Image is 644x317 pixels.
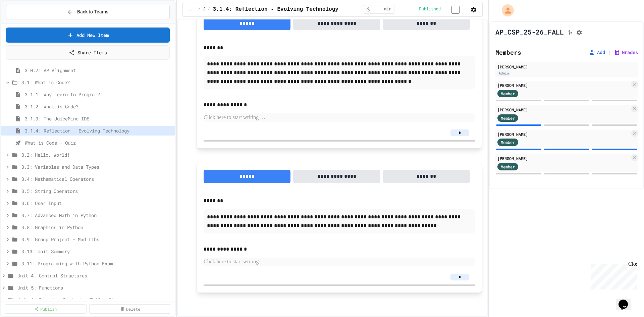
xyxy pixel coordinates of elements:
[25,139,166,146] span: What is Code - Quiz
[77,8,108,15] span: Back to Teams
[21,260,172,267] span: 3.11: Programming with Python Exam
[166,140,172,146] button: More options
[614,49,638,56] button: Grades
[198,7,201,12] span: /
[21,200,172,207] span: 3.6: User Input
[497,64,636,70] div: [PERSON_NAME]
[17,296,172,303] span: Unit 6: Practice Project - Tell a Story
[497,131,630,137] div: [PERSON_NAME]
[213,5,338,13] span: 3.1.4: Reflection - Evolving Technology
[616,290,637,310] iframe: chat widget
[21,248,172,255] span: 3.10: Unit Summary
[25,115,172,122] span: 3.1.3: The JuiceMind IDE
[576,28,583,36] button: Assignment Settings
[6,45,170,60] a: Share Items
[25,103,172,110] span: 3.1.2: What is Code?
[21,175,172,182] span: 3.4: Mathematical Operators
[384,7,391,12] span: min
[495,48,521,57] h2: Members
[208,7,210,12] span: /
[501,115,515,121] span: Member
[495,27,564,37] h1: AP_CSP_25-26_FALL
[3,3,46,43] div: Chat with us now!Close
[188,7,196,12] span: ...
[419,7,441,12] span: Published
[21,79,172,86] span: 3.1: What is Code?
[497,155,630,161] div: [PERSON_NAME]
[497,107,630,113] div: [PERSON_NAME]
[21,188,172,195] span: 3.5: String Operators
[589,49,605,56] button: Add
[25,91,172,98] span: 3.1.1: Why Learn to Program?
[608,48,611,56] span: |
[17,284,172,291] span: Unit 5: Functions
[89,304,171,314] a: Delete
[497,82,630,88] div: [PERSON_NAME]
[21,151,172,158] span: 3.2: Hello, World!
[203,7,205,12] span: 3.1: What is Code?
[501,164,515,170] span: Member
[567,28,573,36] button: Click to see fork details
[588,261,637,289] iframe: chat widget
[21,212,172,219] span: 3.7: Advanced Math in Python
[21,236,172,243] span: 3.9: Group Project - Mad Libs
[5,304,87,314] a: Publish
[6,28,170,43] a: Add New Item
[419,5,468,13] div: Content is published and visible to students
[25,127,172,134] span: 3.1.4: Reflection - Evolving Technology
[443,6,468,14] input: publish toggle
[501,139,515,145] span: Member
[21,224,172,231] span: 3.8: Graphics in Python
[17,272,172,279] span: Unit 4: Control Structures
[21,163,172,170] span: 3.3: Variables and Data Types
[6,5,170,19] button: Back to Teams
[495,3,516,18] div: My Account
[501,91,515,97] span: Member
[497,70,510,76] div: Admin
[25,67,172,74] span: 3.0.2: AP Alignment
